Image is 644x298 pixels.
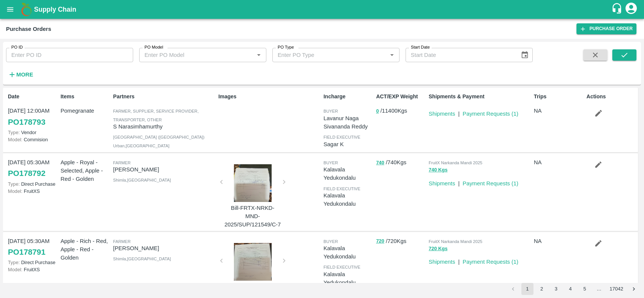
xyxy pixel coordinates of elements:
[579,283,591,295] button: Go to page 5
[224,204,281,229] p: Bill-FRTX-NRKD-MND-2025/SUP/121549/C-7
[8,237,57,245] p: [DATE] 05:30AM
[113,109,199,122] span: Farmer, Supplier, Service Provider, Transporter, Other
[8,137,22,142] span: Model:
[593,286,605,293] div: …
[521,283,533,295] button: page 1
[113,165,215,174] p: [PERSON_NAME]
[8,136,57,143] p: Commision
[8,181,20,187] span: Type:
[8,180,57,188] p: Direct Purchase
[534,237,583,245] p: NA
[455,255,460,266] div: |
[2,1,19,18] button: open drawer
[323,93,373,101] p: Incharge
[275,50,385,60] input: Enter PO Type
[60,158,110,183] p: Apple - Royal - Selected, Apple - Red - Golden
[8,93,57,101] p: Date
[34,6,76,13] b: Supply Chain
[534,93,583,101] p: Trips
[429,239,482,244] span: FruitX Narkanda Mandi 2025
[323,239,338,244] span: buyer
[113,160,131,165] span: Farmer
[34,4,611,15] a: Supply Chain
[323,244,373,261] p: Kalavala Yedukondalu
[8,158,57,167] p: [DATE] 05:30AM
[463,111,518,117] a: Payment Requests (1)
[323,109,338,113] span: buyer
[323,186,360,191] span: field executive
[534,107,583,115] p: NA
[323,140,373,148] p: Sagar K
[624,2,638,17] div: account of current user
[429,259,455,265] a: Shipments
[8,115,45,129] a: PO178793
[11,44,23,50] label: PO ID
[429,166,447,174] button: 740 Kgs
[8,259,57,266] p: Direct Purchase
[607,283,626,295] button: Go to page 17042
[323,160,338,165] span: buyer
[376,237,426,246] p: / 720 Kgs
[628,283,640,295] button: Go to next page
[550,283,562,295] button: Go to page 3
[16,72,33,78] strong: More
[60,237,110,262] p: Apple - Rich - Red, Apple - Red - Golden
[323,270,373,287] p: Kalavala Yedukondalu
[323,135,360,139] span: field executive
[323,191,373,208] p: Kalavala Yedukondalu
[506,283,641,295] nav: pagination navigation
[376,93,426,101] p: ACT/EXP Weight
[19,2,34,17] img: logo
[411,44,430,50] label: Start Date
[376,159,384,167] button: 740
[455,176,460,188] div: |
[376,107,379,116] button: 0
[429,245,447,253] button: 720 Kgs
[8,107,57,115] p: [DATE] 12:00AM
[463,259,518,265] a: Payment Requests (1)
[278,44,294,50] label: PO Type
[611,3,624,16] div: customer-support
[455,107,460,118] div: |
[323,165,373,182] p: Kalavala Yedukondalu
[429,93,531,101] p: Shipments & Payment
[144,44,163,50] label: PO Model
[254,50,264,60] button: Open
[8,260,20,265] span: Type:
[323,114,373,131] p: Lavanur Naga Sivananda Reddy
[113,244,215,252] p: [PERSON_NAME]
[113,93,215,101] p: Partners
[576,23,636,34] a: Purchase Order
[113,135,204,148] span: [GEOGRAPHIC_DATA] ([GEOGRAPHIC_DATA]) Urban , [GEOGRAPHIC_DATA]
[6,48,133,62] input: Enter PO ID
[376,158,426,167] p: / 740 Kgs
[8,188,22,194] span: Model:
[8,267,22,272] span: Model:
[587,93,636,101] p: Actions
[536,283,548,295] button: Go to page 2
[8,130,20,135] span: Type:
[6,24,51,34] div: Purchase Orders
[8,167,45,180] a: PO178792
[8,245,45,259] a: PO178791
[6,68,35,81] button: More
[429,160,482,165] span: FruitX Narkanda Mandi 2025
[534,158,583,167] p: NA
[60,93,110,101] p: Items
[463,180,518,186] a: Payment Requests (1)
[387,50,397,60] button: Open
[406,48,515,62] input: Start Date
[564,283,576,295] button: Go to page 4
[113,257,171,261] span: Shimla , [GEOGRAPHIC_DATA]
[323,265,360,269] span: field executive
[8,129,57,136] p: Vendor
[113,239,131,244] span: Farmer
[429,180,455,186] a: Shipments
[518,48,532,62] button: Choose date
[429,111,455,117] a: Shipments
[8,188,57,195] p: FruitXS
[8,266,57,273] p: FruitXS
[60,107,110,115] p: Pomegranate
[113,122,215,131] p: S Narasimhamurthy
[113,178,171,182] span: Shimla , [GEOGRAPHIC_DATA]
